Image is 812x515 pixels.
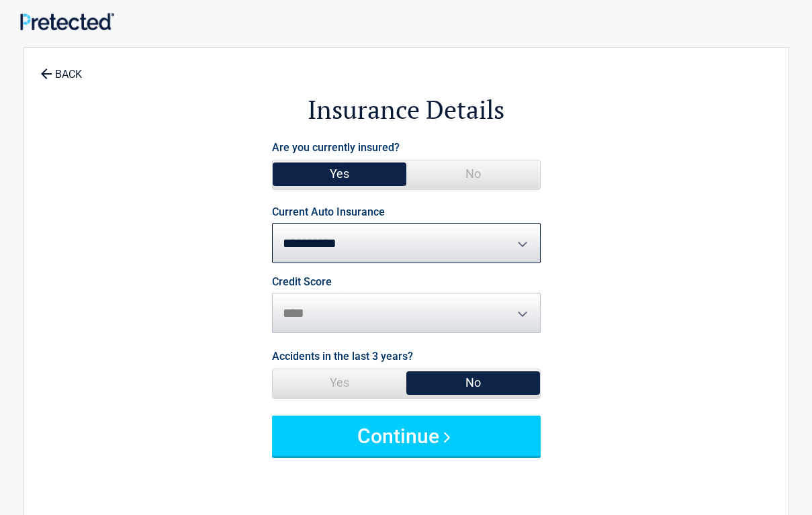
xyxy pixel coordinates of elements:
[273,160,406,187] span: Yes
[272,207,385,218] label: Current Auto Insurance
[38,56,85,80] a: BACK
[406,369,540,396] span: No
[272,416,541,456] button: Continue
[273,369,406,396] span: Yes
[272,138,400,156] label: Are you currently insured?
[406,160,540,187] span: No
[98,93,715,127] h2: Insurance Details
[272,277,332,287] label: Credit Score
[20,13,114,30] img: Main Logo
[272,347,413,365] label: Accidents in the last 3 years?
